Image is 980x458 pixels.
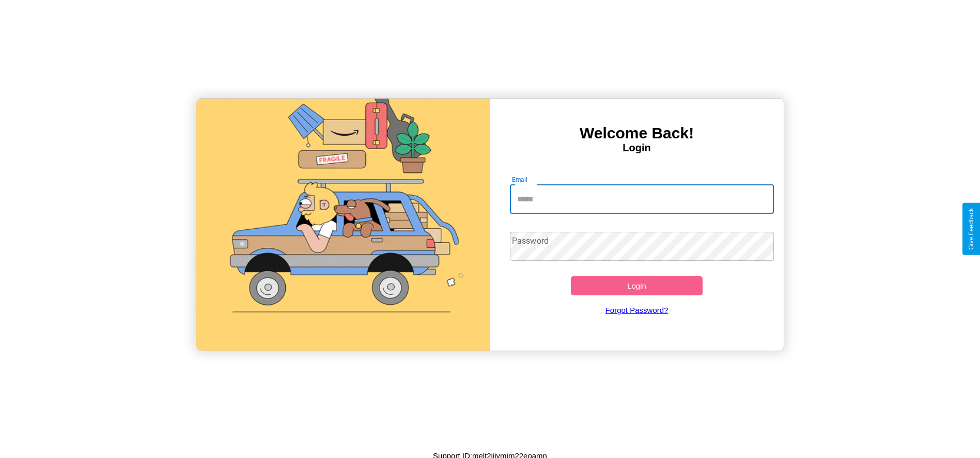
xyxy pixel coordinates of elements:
[968,208,975,250] div: Give Feedback
[490,142,784,154] h4: Login
[571,276,703,295] button: Login
[490,124,784,142] h3: Welcome Back!
[512,175,528,184] label: Email
[196,99,490,351] img: gif
[505,295,769,325] a: Forgot Password?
